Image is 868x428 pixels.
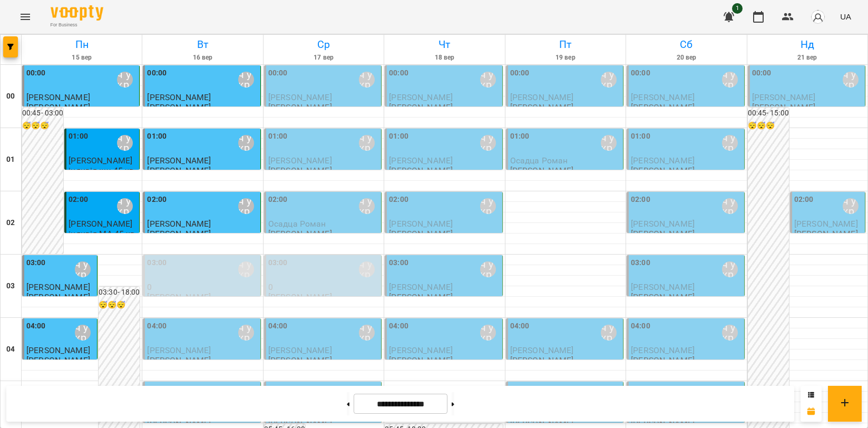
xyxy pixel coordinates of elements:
label: 01:00 [69,131,88,142]
span: [PERSON_NAME] [389,155,453,166]
h6: 😴😴😴 [99,299,140,311]
span: Осадца Роман [268,219,326,229]
h6: 19 вер [507,53,624,63]
p: [PERSON_NAME] [26,103,90,112]
div: Мойсук Надія\ ма укр\шч укр\ https://us06web.zoom.us/j/84559859332 [601,135,617,151]
span: [PERSON_NAME] [510,92,574,102]
label: 04:00 [389,320,408,332]
h6: Пн [23,36,140,53]
h6: Пт [507,36,624,53]
p: [PERSON_NAME] [510,166,574,175]
h6: 00 [6,91,15,102]
span: [PERSON_NAME] [631,345,695,355]
p: [PERSON_NAME] [147,293,211,301]
div: Мойсук Надія\ ма укр\шч укр\ https://us06web.zoom.us/j/84559859332 [722,198,738,214]
h6: 03 [6,280,15,292]
label: 01:00 [631,131,650,142]
div: Мойсук Надія\ ма укр\шч укр\ https://us06web.zoom.us/j/84559859332 [117,135,133,151]
div: Мойсук Надія\ ма укр\шч укр\ https://us06web.zoom.us/j/84559859332 [117,72,133,87]
div: Мойсук Надія\ ма укр\шч укр\ https://us06web.zoom.us/j/84559859332 [722,135,738,151]
div: Мойсук Надія\ ма укр\шч укр\ https://us06web.zoom.us/j/84559859332 [480,198,496,214]
h6: 17 вер [265,53,382,63]
p: [PERSON_NAME] [389,229,453,238]
div: Мойсук Надія\ ма укр\шч укр\ https://us06web.zoom.us/j/84559859332 [238,261,254,277]
div: Мойсук Надія\ ма укр\шч укр\ https://us06web.zoom.us/j/84559859332 [722,325,738,341]
span: [PERSON_NAME] [147,92,211,102]
div: Мойсук Надія\ ма укр\шч укр\ https://us06web.zoom.us/j/84559859332 [359,261,375,277]
label: 02:00 [794,194,814,206]
h6: 03:30 - 18:00 [99,287,140,298]
span: 1 [732,3,743,14]
button: UA [836,7,855,26]
h6: 00:45 - 03:00 [22,108,63,119]
div: Мойсук Надія\ ма укр\шч укр\ https://us06web.zoom.us/j/84559859332 [722,261,738,277]
div: Мойсук Надія\ ма укр\шч укр\ https://us06web.zoom.us/j/84559859332 [480,72,496,87]
span: [PERSON_NAME] [69,219,132,229]
span: [PERSON_NAME] [268,92,332,102]
label: 02:00 [631,194,650,206]
label: 02:00 [268,194,288,206]
h6: Ср [265,36,382,53]
label: 03:00 [26,257,46,269]
span: [PERSON_NAME] [147,345,211,355]
p: [PERSON_NAME] [631,103,695,112]
p: індивід шч 45 хв [69,166,134,175]
span: [PERSON_NAME] [389,219,453,229]
p: [PERSON_NAME] [26,356,90,365]
label: 01:00 [510,131,530,142]
label: 02:00 [389,194,408,206]
h6: 😴😴😴 [748,120,789,132]
label: 03:00 [389,257,408,269]
h6: 😴😴😴 [22,120,63,132]
label: 00:00 [268,67,288,79]
label: 00:00 [752,67,772,79]
label: 03:00 [631,257,650,269]
p: 0 [268,283,379,291]
span: [PERSON_NAME] [631,282,695,292]
h6: 16 вер [144,53,261,63]
p: [PERSON_NAME] [389,293,453,301]
span: [PERSON_NAME] [631,219,695,229]
p: [PERSON_NAME] [752,103,816,112]
label: 04:00 [510,320,530,332]
label: 01:00 [389,131,408,142]
div: Мойсук Надія\ ма укр\шч укр\ https://us06web.zoom.us/j/84559859332 [601,325,617,341]
span: [PERSON_NAME] [794,219,858,229]
span: For Business [51,22,103,28]
h6: Чт [386,36,503,53]
div: Мойсук Надія\ ма укр\шч укр\ https://us06web.zoom.us/j/84559859332 [722,72,738,87]
h6: 02 [6,217,15,229]
p: [PERSON_NAME] [147,356,211,365]
p: [PERSON_NAME] [268,293,332,301]
span: [PERSON_NAME] [752,92,816,102]
label: 00:00 [510,67,530,79]
span: [PERSON_NAME] [268,155,332,166]
p: 0 [147,283,258,291]
label: 04:00 [147,320,167,332]
h6: Вт [144,36,261,53]
label: 04:00 [26,320,46,332]
div: Мойсук Надія\ ма укр\шч укр\ https://us06web.zoom.us/j/84559859332 [238,72,254,87]
label: 03:00 [147,257,167,269]
label: 00:00 [389,67,408,79]
div: Мойсук Надія\ ма укр\шч укр\ https://us06web.zoom.us/j/84559859332 [359,325,375,341]
span: [PERSON_NAME] [389,282,453,292]
p: індивід МА 45 хв [69,229,135,238]
p: [PERSON_NAME] [147,229,211,238]
p: [PERSON_NAME] [268,229,332,238]
p: [PERSON_NAME] [389,356,453,365]
label: 04:00 [631,320,650,332]
span: [PERSON_NAME] [26,345,90,355]
p: [PERSON_NAME] [631,356,695,365]
p: [PERSON_NAME] [510,103,574,112]
label: 00:00 [147,67,167,79]
p: [PERSON_NAME] [389,166,453,175]
div: Мойсук Надія\ ма укр\шч укр\ https://us06web.zoom.us/j/84559859332 [480,325,496,341]
label: 02:00 [69,194,88,206]
span: [PERSON_NAME] [147,219,211,229]
p: [PERSON_NAME] [631,166,695,175]
div: Мойсук Надія\ ма укр\шч укр\ https://us06web.zoom.us/j/84559859332 [359,198,375,214]
div: Мойсук Надія\ ма укр\шч укр\ https://us06web.zoom.us/j/84559859332 [843,198,859,214]
h6: 18 вер [386,53,503,63]
label: 01:00 [268,131,288,142]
